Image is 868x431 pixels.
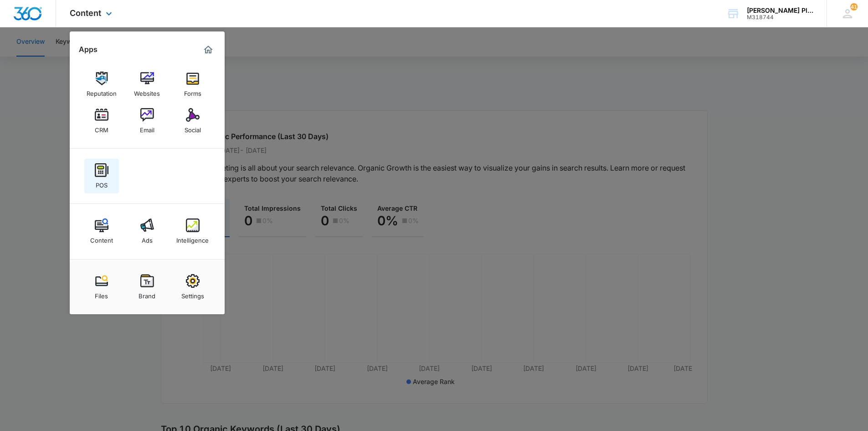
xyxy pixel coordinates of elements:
div: POS [96,177,108,189]
a: POS [84,159,119,193]
div: Intelligence [176,232,209,244]
a: Content [84,214,119,249]
a: Forms [175,67,210,102]
a: Brand [130,270,164,304]
div: Email [140,122,154,134]
div: Files [95,288,108,300]
a: Social [175,104,210,138]
div: Social [185,122,201,134]
a: Reputation [84,67,119,102]
span: 41 [850,3,858,10]
a: CRM [84,104,119,138]
div: Brand [139,288,155,300]
a: Files [84,270,119,304]
a: Settings [175,270,210,304]
div: Forms [184,85,201,97]
a: Websites [130,67,164,102]
a: Email [130,104,164,138]
div: account name [747,7,813,14]
div: Reputation [87,85,117,97]
div: notifications count [850,3,858,10]
div: account id [747,14,813,21]
div: Websites [134,85,160,97]
a: Ads [130,214,164,249]
span: Content [70,8,101,18]
div: Settings [181,288,204,300]
div: Content [90,232,113,244]
a: Intelligence [175,214,210,249]
div: CRM [95,122,108,134]
h2: Apps [79,45,98,54]
a: Marketing 360® Dashboard [201,42,216,57]
div: Ads [142,232,153,244]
